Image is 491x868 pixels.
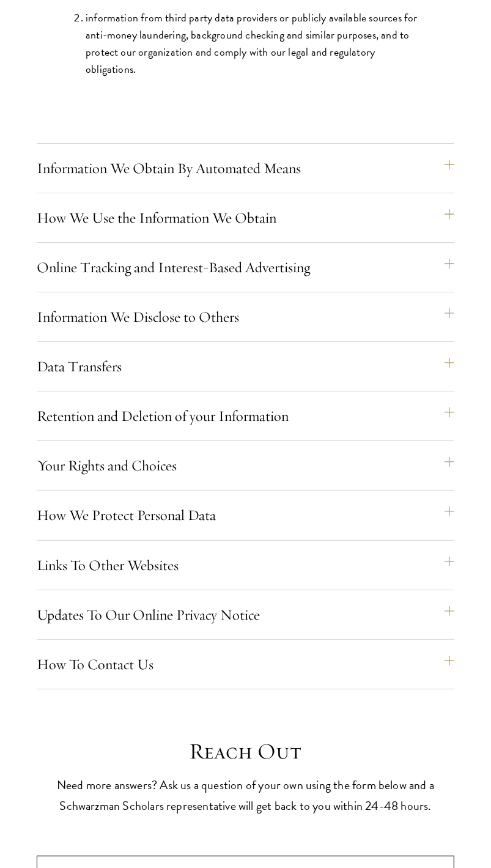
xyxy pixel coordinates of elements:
[86,9,418,77] span: information from third party data providers or publicly available sources for anti-money launderi...
[37,352,454,381] button: Data Transfers
[37,451,454,480] button: Your Rights and Choices
[37,302,454,332] button: Information We Disclose to Others
[56,738,435,765] h3: Reach Out
[37,154,454,183] button: Information We Obtain By Automated Means
[37,551,454,580] button: Links To Other Websites
[37,253,454,282] button: Online Tracking and Interest-Based Advertising
[37,650,454,679] button: How To Contact Us
[37,203,454,232] button: How We Use the Information We Obtain
[37,600,454,629] button: Updates To Our Online Privacy Notice
[56,774,435,816] p: Need more answers? Ask us a question of your own using the form below and a Schwarzman Scholars r...
[37,401,454,431] button: Retention and Deletion of your Information
[37,500,454,530] button: How We Protect Personal Data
